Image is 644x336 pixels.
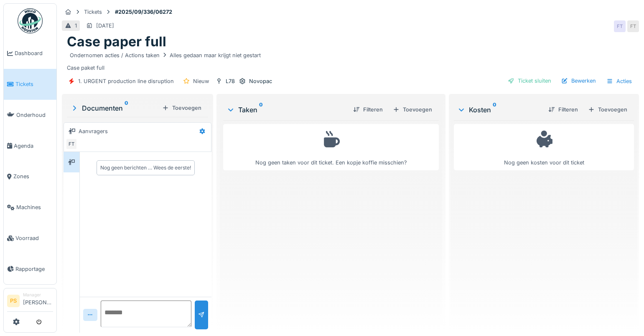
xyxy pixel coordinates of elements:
[226,77,235,85] div: L78
[16,111,53,119] span: Onderhoud
[67,34,166,50] h1: Case paper full
[504,75,555,86] div: Ticket sluiten
[545,104,581,115] div: Filteren
[614,20,626,32] div: FT
[96,22,114,30] div: [DATE]
[14,142,53,150] span: Agenda
[4,253,56,284] a: Rapportage
[229,128,433,167] div: Nog geen taken voor dit ticket. Een kopje koffie misschien?
[23,292,53,298] div: Manager
[15,49,53,57] span: Dashboard
[4,161,56,192] a: Zones
[66,138,77,150] div: FT
[4,223,56,254] a: Voorraad
[15,234,53,242] span: Voorraad
[389,104,435,115] div: Toevoegen
[7,295,20,307] li: PS
[227,105,346,115] div: Taken
[558,75,599,86] div: Bewerken
[13,172,53,180] span: Zones
[125,103,128,113] sup: 0
[627,20,639,32] div: FT
[493,105,496,115] sup: 0
[457,105,542,115] div: Kosten
[15,80,53,88] span: Tickets
[350,104,386,115] div: Filteren
[75,22,77,30] div: 1
[4,69,56,100] a: Tickets
[4,100,56,131] a: Onderhoud
[603,75,636,87] div: Acties
[4,192,56,223] a: Machines
[67,50,634,72] div: Case paket full
[459,128,629,167] div: Nog geen kosten voor dit ticket
[16,203,53,211] span: Machines
[84,8,102,16] div: Tickets
[70,51,261,59] div: Ondernomen acties / Actions taken Alles gedaan maar krijgt niet gestart
[78,77,174,85] div: 1. URGENT production line disruption
[15,265,53,273] span: Rapportage
[585,104,631,115] div: Toevoegen
[249,77,272,85] div: Novopac
[4,130,56,161] a: Agenda
[259,105,263,115] sup: 0
[112,8,176,16] strong: #2025/09/336/06272
[7,292,53,312] a: PS Manager[PERSON_NAME]
[100,164,191,172] div: Nog geen berichten … Wees de eerste!
[23,292,53,310] li: [PERSON_NAME]
[18,8,43,33] img: Badge_color-CXgf-gQk.svg
[4,38,56,69] a: Dashboard
[70,103,159,113] div: Documenten
[79,127,108,135] div: Aanvragers
[159,102,205,114] div: Toevoegen
[193,77,209,85] div: Nieuw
